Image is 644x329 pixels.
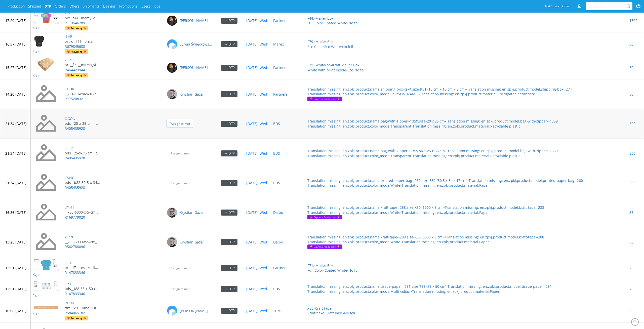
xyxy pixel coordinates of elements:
a: BDS [273,180,280,185]
a: 1 [33,49,39,54]
a: Marex [273,42,284,47]
span: 1 [37,50,39,53]
a: F44. [307,16,314,21]
a: prt__f71__essiko_ltd__IOFP [65,265,160,270]
td: • • • [304,9,626,32]
td: • • [304,79,626,109]
p: 10:06 [DATE] [5,308,27,313]
a: [DATE], Wed [246,92,267,97]
input: Search for... [589,2,627,10]
p: 16:37 [DATE] [5,42,27,47]
a: 1 [33,25,39,30]
p: ostro__f79__ornamentum_capital_s_l__ISHP [65,39,100,44]
a: UYTH [65,205,74,210]
img: no_design.png [33,140,59,165]
a: Full Color [307,268,323,273]
a: 36 [629,308,633,313]
p: prt__f44__mamy_v_rejzi_s_r_o__VRCT [65,16,100,21]
a: → DTP [221,180,237,185]
img: version_two_editor_design [33,306,59,310]
a: 75 [629,265,633,270]
a: 60 [629,65,633,70]
a: prt__f71__mireia_vidal_ramirez__YSPG [65,62,160,67]
span: 1 [37,312,39,315]
a: [DATE], Wed [246,65,267,70]
a: Partners [273,18,288,23]
a: Mailer Box [315,16,333,21]
p: 14:20 [DATE] [5,92,27,97]
a: Kraft Base [326,311,343,315]
a: ISHP [65,34,72,39]
a: Translation missing: en.zpkj.product.name.printed-paper-bag--260.size-B82 (30.5 x 34 x 17 cm) [307,178,467,183]
a: [DATE], Wed [246,121,267,126]
div: → DTP [221,121,237,127]
a: [DATE], Wed [246,265,267,270]
div: → DTP [221,180,237,186]
img: data [33,58,59,72]
a: Users [141,4,150,9]
a: Shipments [83,4,100,9]
div: → DTP [221,239,237,245]
a: Krystian Gaza [180,210,203,215]
input: (Assign to me) [167,264,193,272]
p: bds__25-x-35-cm__tresorier__LSCD [65,151,100,156]
a: VRCT [65,11,73,15]
td: • • [304,198,626,227]
a: 500 [629,180,635,185]
a: → DTP [221,210,237,215]
a: OGON [65,116,75,121]
a: → DTP [221,151,237,156]
a: R147833346 [65,270,85,275]
p: __k31-13-cm-x-10-cm-x-8-cm____CUDR [65,92,100,97]
a: → DTP [221,286,237,291]
a: Translation missing: en.zpkj.product.material.Paper [401,183,489,188]
a: 500 [629,151,635,156]
a: R405435928 [65,126,85,131]
a: No foil [354,68,366,72]
a: [PERSON_NAME] [180,308,208,313]
a: → DTP [221,92,237,96]
a: R147833346 [65,291,85,296]
a: Sylwia Święćkowska [180,42,212,47]
a: Translation missing: en.zpkj.product.model.bag-with-zipper--1359 [446,119,558,124]
a: Translation missing: en.zpkj.product.material.Paper [401,210,489,215]
a: Promotions [119,4,137,9]
a: Jobs [154,4,160,9]
a: No foil [342,44,353,49]
div: → DTP [221,18,237,24]
a: Translation missing: en.zpkj.product.name.bag-with-zipper--1359.size-20 x 25 cm [307,119,445,124]
a: [DATE], Wed [246,240,267,244]
a: → DTP [221,65,237,70]
td: • • [304,227,626,257]
a: Print flexo [307,311,324,315]
a: F71. [307,263,314,268]
div: → DTP [221,210,237,216]
a: Dalpo [273,240,283,244]
a: 1 [33,311,39,316]
a: → DTP [221,42,237,47]
a: → DTP [221,308,237,313]
a: ostro__f79__ornamentum_capital_s_l__ISHP [65,39,160,44]
a: Translation missing: en.zpkj.product.color_mode.White [307,239,400,244]
a: Translation missing: en.zpkj.product.color_mode.Multi colour [307,289,411,294]
img: no_design.png [33,111,59,136]
span: Returning [66,26,87,30]
a: [PERSON_NAME] [180,65,208,70]
a: 30 [629,92,633,97]
a: Mailer Box [315,39,333,44]
a: Translation missing: en.zpkj.product.model.printed-paper-bag--260 [469,178,583,183]
a: __k31-13-cm-x-10-cm-x-8-cm____CUDR [65,92,160,97]
a: bds__b82-30-5-x-34-x-17-cm__tresorier__GVNG [65,180,160,185]
a: R405435928 [65,155,85,160]
a: Translation missing: en.zpkj.product.name.kraft-tape--288.size-X50 (6000 x 5 cm) [307,235,444,239]
a: [DATE], Wed [246,18,267,23]
p: bds__t88-38-x-50-cm__essiko_ltd__FLSF [65,286,100,291]
a: 36 [629,240,633,244]
a: Translation missing: en.zpkj.product.model.bag-with-zipper--1359 [446,148,558,153]
span: 1 [37,26,39,29]
a: Translation missing: en.zpkj.product.name.shipping-box--274.size-K31 (13 cm × 10 cm × 8 cm) [307,87,466,92]
a: Translation missing: en.zpkj.product.color_mode.White [307,210,400,215]
img: version_two_editor_design.png [33,34,59,48]
a: Coated White [325,21,347,25]
input: (Assign to me) [167,120,193,128]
